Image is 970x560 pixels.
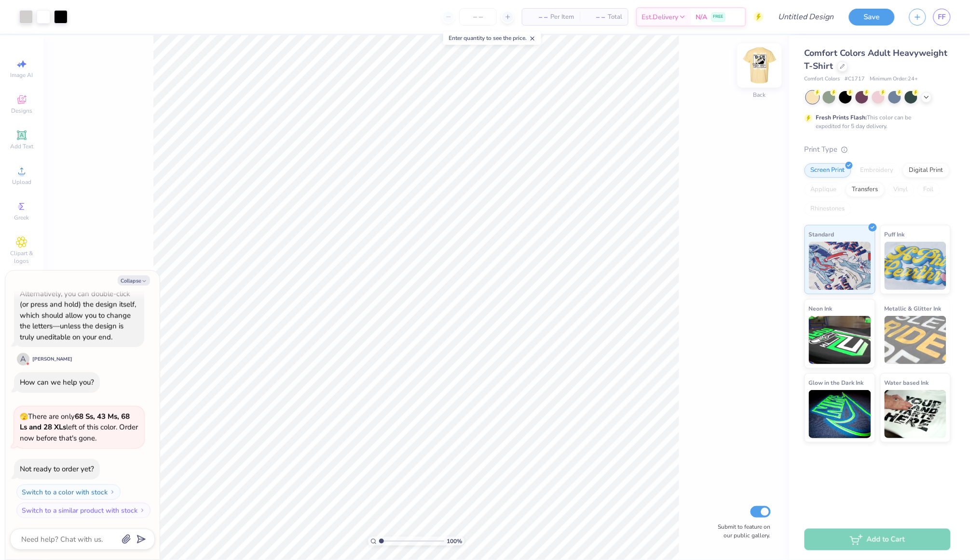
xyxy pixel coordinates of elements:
div: Foil [917,182,940,197]
span: Comfort Colors [805,75,840,83]
div: This color can be expedited for 5 day delivery. [816,113,935,130]
span: There are only left of this color. Order now before that's gone. [20,412,138,443]
div: Digital Print [903,163,950,178]
strong: Fresh Prints Flash: [816,114,867,121]
div: [PERSON_NAME] [32,356,72,363]
button: Collapse [118,275,150,286]
img: Switch to a similar product with stock [139,508,145,513]
label: Submit to feature on our public gallery. [713,522,771,540]
span: Comfort Colors Adult Heavyweight T-Shirt [805,47,948,72]
img: Standard [809,242,871,290]
img: Back [740,46,779,85]
span: 100 % [447,537,462,546]
div: Enter quantity to see the price. [443,31,541,45]
div: Transfers [846,182,885,197]
input: – – [459,8,497,26]
button: Switch to a color with stock [16,484,121,500]
span: Image AI [11,71,33,79]
span: Water based Ink [885,378,929,388]
img: Metallic & Glitter Ink [885,316,947,364]
div: Not ready to order yet? [20,464,94,474]
span: Puff Ink [885,229,905,239]
img: Switch to a color with stock [109,489,115,495]
span: Metallic & Glitter Ink [885,303,942,313]
span: Designs [11,107,32,115]
span: Add Text [10,143,33,150]
div: Alternatively, you can double-click (or press and hold) the design itself, which should allow you... [20,289,136,342]
img: Neon Ink [809,316,871,364]
strong: 68 Ss, 43 Ms, 68 Ls and 28 XLs [20,412,130,432]
span: Neon Ink [809,303,833,313]
span: Total [608,12,622,22]
span: – – [586,12,605,22]
div: Rhinestones [805,202,851,216]
span: Standard [809,229,834,239]
input: Untitled Design [771,7,842,26]
div: Vinyl [888,182,915,197]
span: FREE [713,13,724,20]
span: # C1717 [845,75,865,83]
span: Glow in the Dark Ink [809,378,864,388]
div: How can we help you? [20,378,94,387]
div: Screen Print [805,163,851,178]
span: Upload [12,178,31,186]
span: FF [938,12,946,23]
span: Greek [14,214,29,221]
img: Water based Ink [885,390,947,438]
div: Embroidery [854,163,900,178]
div: Back [753,91,766,100]
img: Puff Ink [885,242,947,290]
img: Glow in the Dark Ink [809,390,871,438]
span: Per Item [550,12,574,22]
button: Save [849,9,895,26]
button: Switch to a similar product with stock [16,503,150,518]
span: N/A [696,12,708,22]
span: – – [528,12,547,22]
div: A [17,353,29,365]
a: FF [933,9,951,26]
span: Est. Delivery [642,12,679,22]
span: Minimum Order: 24 + [870,75,918,83]
div: Applique [805,182,843,197]
div: Print Type [805,144,951,155]
span: 🫣 [20,412,28,421]
span: Clipart & logos [5,249,39,265]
